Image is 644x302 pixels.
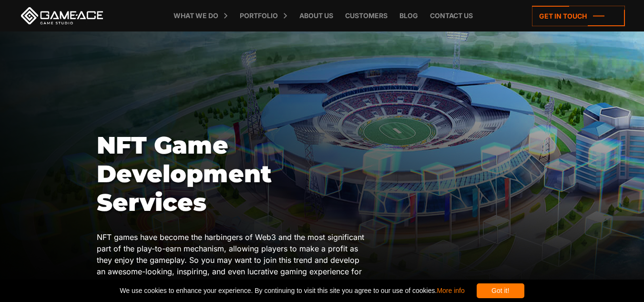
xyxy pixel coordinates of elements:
p: NFT games have become the harbingers of Web3 and the most significant part of the play-to-earn me... [97,231,367,289]
a: More info [437,287,464,294]
span: We use cookies to enhance your experience. By continuing to visit this site you agree to our use ... [120,283,464,298]
h1: NFT Game Development Services [97,131,367,217]
a: Get in touch [532,6,625,26]
div: Got it! [477,283,524,298]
